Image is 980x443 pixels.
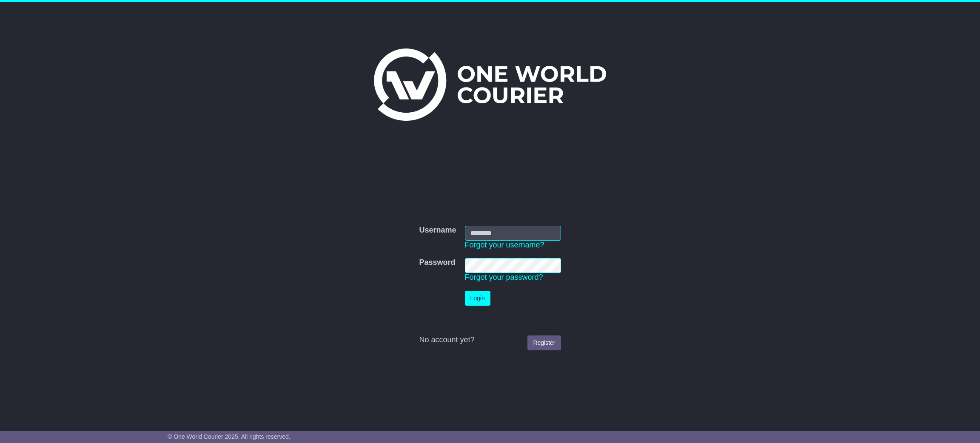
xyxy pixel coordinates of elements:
[465,241,544,249] a: Forgot your username?
[419,335,561,345] div: No account yet?
[374,48,606,121] img: One World
[168,433,291,440] span: © One World Courier 2025. All rights reserved.
[465,291,490,306] button: Login
[419,258,455,267] label: Password
[527,335,561,350] a: Register
[419,226,456,235] label: Username
[465,273,543,281] a: Forgot your password?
